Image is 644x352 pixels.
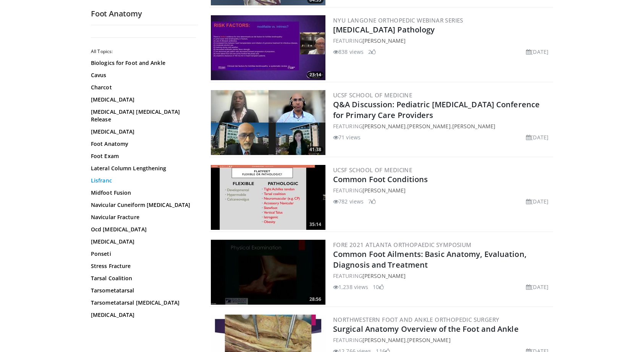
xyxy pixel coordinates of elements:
[333,37,552,45] div: FEATURING
[91,152,194,160] a: Foot Exam
[91,108,194,123] a: [MEDICAL_DATA] [MEDICAL_DATA] Release
[91,189,194,197] a: Midfoot Fusion
[452,123,495,130] a: [PERSON_NAME]
[91,48,196,55] h2: All Topics:
[91,140,194,148] a: Foot Anatomy
[333,99,540,120] a: Q&A Discussion: Pediatric [MEDICAL_DATA] Conference for Primary Care Providers
[333,24,435,35] a: [MEDICAL_DATA] Pathology
[333,249,526,270] a: Common Foot Ailments: Basic Anatomy, Evaluation, Diagnosis and Treatment
[211,240,325,305] a: 28:56
[91,165,194,172] a: Lateral Column Lengthening
[91,311,194,319] a: [MEDICAL_DATA]
[333,48,364,56] li: 838 views
[362,123,406,130] a: [PERSON_NAME]
[526,283,549,291] li: [DATE]
[307,71,324,78] span: 23:14
[333,197,364,205] li: 782 views
[362,272,406,279] a: [PERSON_NAME]
[362,187,406,194] a: [PERSON_NAME]
[362,336,406,344] a: [PERSON_NAME]
[333,324,519,334] a: Surgical Anatomy Overview of the Foot and Ankle
[91,213,194,221] a: Navicular Fracture
[333,283,368,291] li: 1,238 views
[307,221,324,228] span: 35:14
[333,91,412,99] a: UCSF School of Medicine
[526,48,549,56] li: [DATE]
[407,123,450,130] a: [PERSON_NAME]
[333,133,361,141] li: 71 views
[211,15,325,80] a: 23:14
[91,250,194,258] a: Ponseti
[526,133,549,141] li: [DATE]
[333,166,412,174] a: UCSF School of Medicine
[407,336,450,344] a: [PERSON_NAME]
[91,201,194,209] a: Navicular Cuneiform [MEDICAL_DATA]
[91,96,194,103] a: [MEDICAL_DATA]
[91,262,194,270] a: Stress Fracture
[368,197,376,205] li: 7
[211,165,325,230] a: 35:14
[91,128,194,136] a: [MEDICAL_DATA]
[526,197,549,205] li: [DATE]
[211,165,325,230] img: 032b8d4c-ac6e-4299-ae45-64df5888c7fb.300x170_q85_crop-smart_upscale.jpg
[91,274,194,282] a: Tarsal Coalition
[333,241,472,249] a: FORE 2021 Atlanta Orthopaedic Symposium
[91,177,194,184] a: Lisfranc
[211,240,325,305] img: ad4c1045-1a10-4373-90ae-6c07ff0eb8fa.300x170_q85_crop-smart_upscale.jpg
[333,316,499,323] a: Northwestern Foot and Ankle Orthopedic Surgery
[333,186,552,194] div: FEATURING
[91,84,194,91] a: Charcot
[91,299,194,307] a: Tarsometatarsal [MEDICAL_DATA]
[362,37,406,44] a: [PERSON_NAME]
[91,238,194,245] a: [MEDICAL_DATA]
[307,296,324,303] span: 28:56
[333,16,463,24] a: NYU Langone Orthopedic Webinar Series
[91,9,198,19] h2: Foot Anatomy
[368,48,376,56] li: 2
[211,90,325,155] img: 0c08593f-de3c-4f3a-9076-9352d216e392.300x170_q85_crop-smart_upscale.jpg
[333,174,428,184] a: Common Foot Conditions
[211,15,325,80] img: 9150321a-1e6a-4b56-91cd-3f17de427722.300x170_q85_crop-smart_upscale.jpg
[373,283,383,291] li: 10
[211,90,325,155] a: 41:38
[91,59,194,67] a: Biologics for Foot and Ankle
[91,71,194,79] a: Cavus
[307,146,324,153] span: 41:38
[91,287,194,294] a: Tarsometatarsal
[333,272,552,280] div: FEATURING
[333,336,552,344] div: FEATURING ,
[333,122,552,130] div: FEATURING , ,
[91,226,194,233] a: Ocd [MEDICAL_DATA]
